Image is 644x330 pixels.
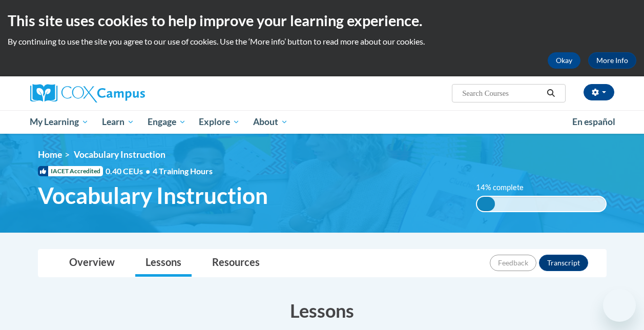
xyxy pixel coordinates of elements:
[584,84,614,100] button: Account Settings
[476,182,535,193] label: 14% complete
[539,255,588,271] button: Transcript
[74,149,165,160] span: Vocabulary Instruction
[106,166,153,177] span: 0.40 CEUs
[588,52,636,69] a: More Info
[30,84,215,102] a: Cox Campus
[477,197,495,211] div: 14% complete
[153,166,213,176] span: 4 Training Hours
[543,87,558,99] button: Search
[59,250,125,277] a: Overview
[246,110,295,134] a: About
[148,116,186,128] span: Engage
[102,116,134,128] span: Learn
[24,110,96,134] a: My Learning
[8,10,636,31] h2: This site uses cookies to help improve your learning experience.
[202,250,270,277] a: Resources
[461,87,543,99] input: Search Courses
[38,182,268,209] span: Vocabulary Instruction
[23,110,622,134] div: Main menu
[490,255,536,271] button: Feedback
[38,149,62,160] a: Home
[135,250,192,277] a: Lessons
[572,116,615,127] span: En español
[8,36,636,47] p: By continuing to use the site you agree to our use of cookies. Use the ‘More info’ button to read...
[603,289,636,322] iframe: Button to launch messaging window
[95,110,141,134] a: Learn
[253,116,288,128] span: About
[38,298,607,323] h3: Lessons
[199,116,240,128] span: Explore
[38,166,103,176] span: IACET Accredited
[146,166,150,176] span: •
[548,52,580,69] button: Okay
[30,116,89,128] span: My Learning
[566,111,622,133] a: En español
[30,84,145,102] img: Cox Campus
[141,110,193,134] a: Engage
[192,110,246,134] a: Explore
